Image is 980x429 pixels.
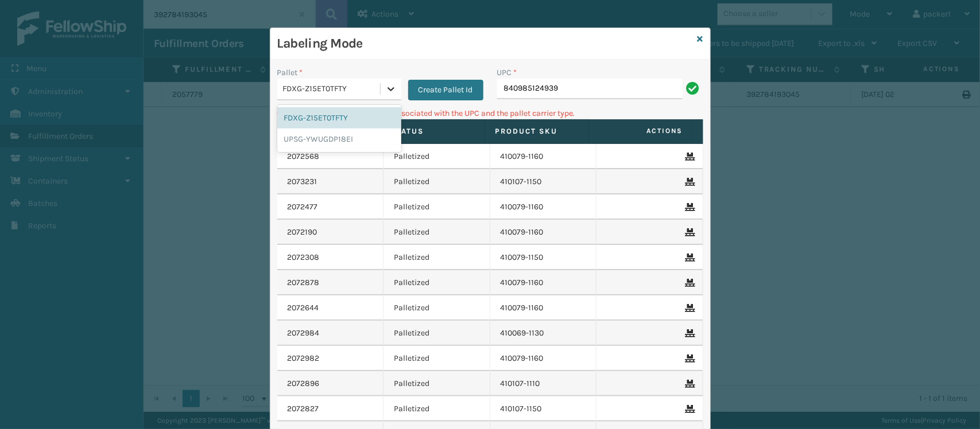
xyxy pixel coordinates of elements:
td: 410107-1150 [490,396,597,422]
a: 2072190 [288,227,317,238]
td: 410079-1150 [490,245,597,270]
i: Remove From Pallet [685,153,692,161]
a: 2072982 [288,353,320,364]
td: 410079-1160 [490,295,597,321]
i: Remove From Pallet [685,178,692,186]
i: Remove From Pallet [685,228,692,236]
a: 2072984 [288,327,320,339]
a: 2072878 [288,277,320,288]
i: Remove From Pallet [685,405,692,413]
a: 2072644 [288,302,319,314]
i: Remove From Pallet [685,253,692,262]
i: Remove From Pallet [685,380,692,388]
i: Remove From Pallet [685,203,692,211]
i: Remove From Pallet [685,304,692,312]
td: Palletized [384,371,490,396]
label: UPC [497,67,517,79]
td: Palletized [384,295,490,321]
td: Palletized [384,194,490,220]
label: Status [392,126,474,136]
td: 410107-1110 [490,371,597,396]
h3: Labeling Mode [277,35,693,52]
i: Remove From Pallet [685,354,692,362]
td: 410079-1160 [490,270,597,295]
td: 410069-1130 [490,321,597,346]
button: Create Pallet Id [408,80,483,100]
td: Palletized [384,396,490,422]
td: 410107-1150 [490,169,597,194]
div: FDXG-Z15ET0TFTY [277,107,401,128]
i: Remove From Pallet [685,279,692,287]
td: Palletized [384,270,490,295]
i: Remove From Pallet [685,329,692,337]
span: Actions [592,122,690,141]
td: Palletized [384,245,490,270]
a: 2072308 [288,252,320,263]
td: Palletized [384,321,490,346]
a: 2072568 [288,151,320,162]
a: 2073231 [288,176,317,188]
a: 2072827 [288,403,319,415]
label: Pallet [277,67,303,79]
td: Palletized [384,346,490,371]
td: Palletized [384,169,490,194]
p: Can't find any fulfillment orders associated with the UPC and the pallet carrier type. [277,107,703,119]
td: Palletized [384,144,490,169]
label: Product SKU [495,126,578,136]
a: 2072896 [288,378,320,389]
td: 410079-1160 [490,346,597,371]
td: 410079-1160 [490,194,597,220]
td: Palletized [384,220,490,245]
a: 2072477 [288,201,318,213]
div: UPSG-YWUGDP18EI [277,128,401,150]
td: 410079-1160 [490,144,597,169]
div: FDXG-Z15ET0TFTY [283,83,381,95]
td: 410079-1160 [490,220,597,245]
